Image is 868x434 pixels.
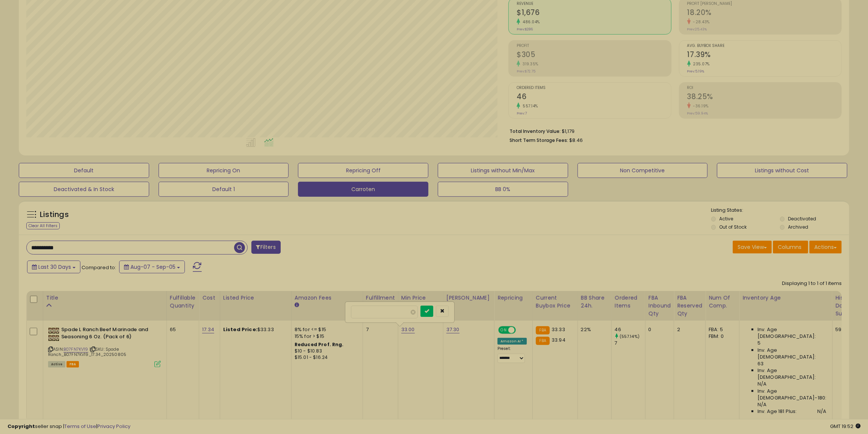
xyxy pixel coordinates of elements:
small: Prev: 7 [517,111,527,116]
div: FBA: 5 [709,326,733,333]
small: FBA [536,337,550,345]
div: Ordered Items [615,294,642,310]
span: Last 30 Days [38,263,71,271]
span: Inv. Age 181 Plus: [758,408,797,415]
button: Aug-07 - Sep-05 [119,261,185,273]
button: Repricing Off [298,163,428,178]
h5: Listings [40,209,69,220]
small: 557.14% [520,103,538,109]
button: Carroten [298,182,428,197]
span: 33.94 [552,336,566,344]
div: Inventory Age [742,294,829,302]
a: Privacy Policy [97,423,130,430]
div: ASIN: [48,326,161,366]
span: | SKU: Spade Ranch_B07FN7KV19_17.34_20250805 [48,346,126,357]
button: Listings without Min/Max [438,163,568,178]
div: Current Buybox Price [536,294,575,310]
h2: 38.25% [687,92,841,102]
button: BB 0% [438,182,568,197]
div: 22% [581,326,606,333]
h2: $305 [517,50,671,60]
span: OFF [515,327,527,333]
h2: 17.39% [687,50,841,60]
span: 33.33 [552,326,565,333]
div: $10 - $10.83 [295,348,357,354]
div: 15% for > $15 [295,333,357,340]
div: Clear All Filters [26,222,60,229]
h2: 18.20% [687,8,841,18]
span: Revenue [517,2,671,6]
span: N/A [758,401,767,408]
span: ROI [687,86,841,90]
label: Active [719,215,733,222]
small: Prev: 25.43% [687,27,707,32]
div: Displaying 1 to 1 of 1 items [782,280,842,287]
b: Listed Price: [223,326,257,333]
div: Preset: [498,346,527,363]
span: Aug-07 - Sep-05 [130,263,175,271]
a: 37.30 [446,326,460,333]
a: 33.00 [401,326,415,333]
button: Save View [733,241,772,253]
div: Title [46,294,163,302]
span: FBA [67,361,79,368]
span: N/A [758,381,767,387]
div: Amazon AI * [498,338,527,345]
button: Listings without Cost [717,163,847,178]
div: [PERSON_NAME] [446,294,491,302]
div: FBM: 0 [709,333,733,340]
small: (557.14%) [620,333,640,339]
b: Spade L Ranch Beef Marinade and Seasoning 6 Oz. (Pack of 6) [61,326,153,342]
label: Out of Stock [719,224,747,230]
small: Prev: $286 [517,27,533,32]
span: Compared to: [82,264,116,271]
b: Total Inventory Value: [510,128,561,134]
div: FBA Reserved Qty [677,294,702,318]
div: $15.01 - $16.24 [295,354,357,361]
a: B07FN7KV19 [64,346,88,353]
small: Prev: $72.75 [517,69,535,74]
div: 59.90 [836,326,860,333]
div: 2 [677,326,700,333]
div: Historical Days Of Supply [836,294,863,318]
div: Amazon Fees [295,294,360,302]
small: 486.04% [520,19,540,25]
span: Inv. Age [DEMOGRAPHIC_DATA]: [758,326,826,340]
strong: Copyright [8,423,35,430]
small: -28.43% [691,19,710,25]
div: Fulfillable Quantity [170,294,196,310]
div: Min Price [401,294,440,302]
label: Archived [788,224,808,230]
small: 235.07% [691,61,710,67]
div: FBA inbound Qty [649,294,671,318]
div: BB Share 24h. [581,294,608,310]
div: 46 [615,326,645,333]
div: Cost [202,294,217,302]
div: 65 [170,326,193,333]
div: seller snap | | [8,423,130,430]
small: 319.35% [520,61,538,67]
div: Listed Price [223,294,288,302]
div: Num of Comp. [709,294,736,310]
div: 0 [649,326,668,333]
h2: $1,676 [517,8,671,18]
div: 7 [615,340,645,347]
b: Reduced Prof. Rng. [295,341,344,348]
div: Repricing [498,294,529,302]
span: All listings currently available for purchase on Amazon [48,361,65,368]
span: 5 [758,340,761,347]
small: -36.19% [691,103,709,109]
div: 8% for <= $15 [295,326,357,333]
button: Actions [809,241,842,253]
small: Prev: 5.19% [687,69,705,74]
span: Inv. Age [DEMOGRAPHIC_DATA]-180: [758,388,826,401]
span: $8.46 [569,137,583,144]
small: FBA [536,326,550,335]
button: Filters [251,241,281,254]
div: Fulfillment Cost [366,294,395,310]
button: Columns [773,241,808,253]
button: Non Competitive [578,163,708,178]
span: 2025-10-6 19:52 GMT [830,423,860,430]
span: Inv. Age [DEMOGRAPHIC_DATA]: [758,367,826,381]
button: Default 1 [159,182,289,197]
